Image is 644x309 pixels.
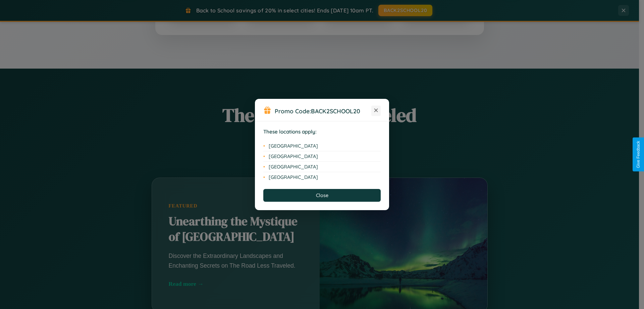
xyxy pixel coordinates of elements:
li: [GEOGRAPHIC_DATA] [263,162,381,172]
h3: Promo Code: [275,107,371,115]
li: [GEOGRAPHIC_DATA] [263,172,381,182]
li: [GEOGRAPHIC_DATA] [263,141,381,151]
strong: These locations apply: [263,128,317,135]
li: [GEOGRAPHIC_DATA] [263,151,381,162]
button: Close [263,189,381,202]
b: BACK2SCHOOL20 [311,107,360,115]
div: Give Feedback [636,141,641,168]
